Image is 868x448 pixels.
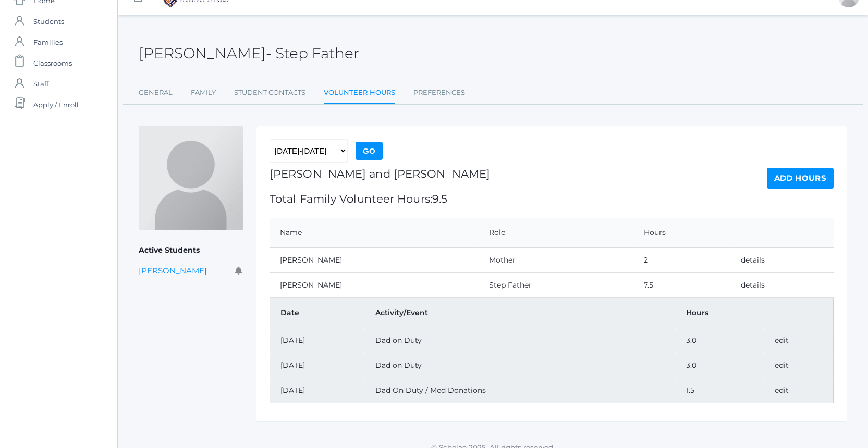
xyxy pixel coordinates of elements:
[365,353,676,378] td: Dad on Duty
[633,273,730,298] td: 7.5
[270,218,479,248] th: Name
[633,218,730,248] th: Hours
[270,193,490,205] h1: Total Family Volunteer Hours:
[479,273,634,298] td: Step Father
[270,248,479,273] td: [PERSON_NAME]
[33,32,63,53] span: Families
[479,248,634,273] td: Mother
[413,82,465,103] a: Preferences
[741,255,765,265] a: details
[139,242,243,259] h5: Active Students
[324,82,395,105] a: Volunteer Hours
[270,353,365,378] td: [DATE]
[676,298,765,328] th: Hours
[33,53,72,73] span: Classrooms
[767,168,834,189] a: Add Hours
[234,82,305,103] a: Student Contacts
[432,192,447,205] span: 9.5
[235,267,243,275] i: Receives communications for this student
[479,218,634,248] th: Role
[775,360,789,370] a: edit
[33,11,64,32] span: Students
[676,378,765,403] td: 1.5
[365,378,676,403] td: Dad On Duty / Med Donations
[139,82,173,103] a: General
[270,328,365,353] td: [DATE]
[33,94,79,115] span: Apply / Enroll
[365,328,676,353] td: Dad on Duty
[775,385,789,395] a: edit
[741,280,765,290] a: details
[139,45,359,61] h2: [PERSON_NAME]
[775,335,789,345] a: edit
[270,273,479,298] td: [PERSON_NAME]
[270,378,365,403] td: [DATE]
[365,298,676,328] th: Activity/Event
[33,73,48,94] span: Staff
[191,82,216,103] a: Family
[270,168,490,180] h1: [PERSON_NAME] and [PERSON_NAME]
[139,126,243,230] img: Derrick Marzano
[139,266,207,276] a: [PERSON_NAME]
[266,44,359,62] span: - Step Father
[633,248,730,273] td: 2
[676,353,765,378] td: 3.0
[270,298,365,328] th: Date
[676,328,765,353] td: 3.0
[356,142,383,160] input: Go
